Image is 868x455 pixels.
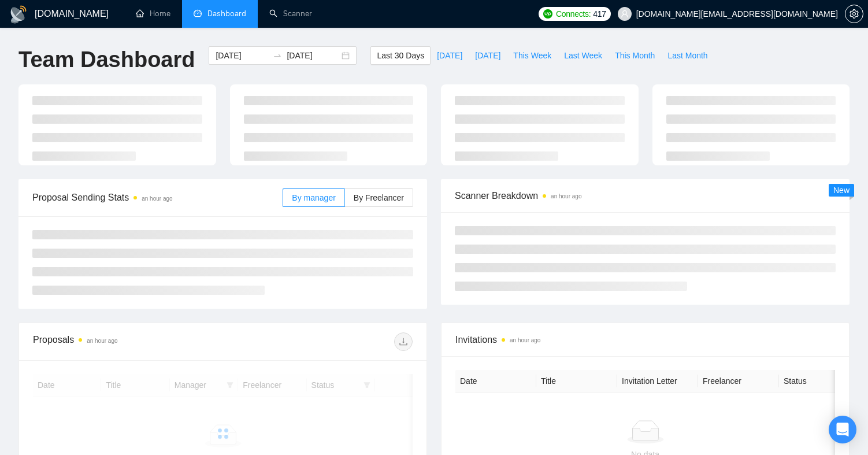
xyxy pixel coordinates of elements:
[455,332,835,347] span: Invitations
[87,338,117,344] time: an hour ago
[207,9,246,19] span: Dashboard
[779,370,860,393] th: Status
[194,9,202,17] span: dashboard
[667,49,707,62] span: Last Month
[475,49,500,62] span: [DATE]
[33,332,223,351] div: Proposals
[829,416,856,443] div: Open Intercom Messenger
[216,49,268,62] input: Start date
[370,46,431,65] button: Last 30 Days
[593,8,606,20] span: 417
[845,5,863,23] button: setting
[18,46,195,73] h1: Team Dashboard
[609,46,661,65] button: This Month
[431,46,469,65] button: [DATE]
[698,370,779,393] th: Freelancer
[269,9,312,19] a: searchScanner
[273,51,282,60] span: swap-right
[621,10,629,18] span: user
[510,337,540,343] time: an hour ago
[564,49,602,62] span: Last Week
[536,370,617,393] th: Title
[455,370,536,393] th: Date
[9,5,28,24] img: logo
[32,190,283,205] span: Proposal Sending Stats
[136,9,170,19] a: homeHome
[558,46,609,65] button: Last Week
[469,46,507,65] button: [DATE]
[617,370,698,393] th: Invitation Letter
[354,193,404,202] span: By Freelancer
[615,49,655,62] span: This Month
[377,49,424,62] span: Last 30 Days
[845,9,863,19] span: setting
[273,51,282,60] span: to
[292,193,335,202] span: By manager
[287,49,339,62] input: End date
[513,49,551,62] span: This Week
[661,46,714,65] button: Last Month
[833,186,850,195] span: New
[556,8,591,20] span: Connects:
[507,46,558,65] button: This Week
[142,195,172,202] time: an hour ago
[543,9,552,19] img: upwork-logo.png
[455,188,836,203] span: Scanner Breakdown
[551,193,581,199] time: an hour ago
[437,49,462,62] span: [DATE]
[845,9,863,19] a: setting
